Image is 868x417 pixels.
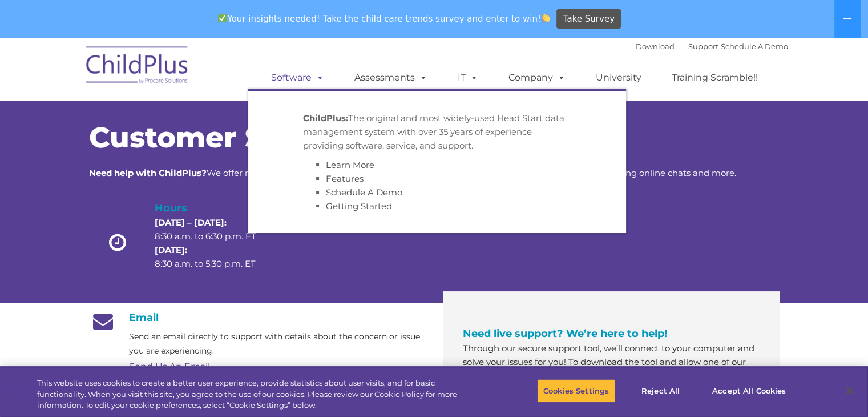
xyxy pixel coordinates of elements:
img: ✅ [218,14,227,22]
button: Reject All [625,379,696,403]
a: Learn More [326,159,374,170]
a: Getting Started [326,201,392,211]
strong: [DATE]: [155,244,187,255]
h4: Email [89,311,426,324]
span: We offer many convenient ways to contact our amazing Customer Support representatives, including ... [89,167,736,178]
a: Software [260,66,336,89]
span: Need live support? We’re here to help! [463,327,667,340]
a: Schedule A Demo [326,187,402,198]
img: ChildPlus by Procare Solutions [80,38,195,95]
span: Take Survey [563,9,615,29]
a: Take Survey [556,9,621,29]
strong: ChildPlus: [303,113,348,123]
p: The original and most widely-used Head Start data management system with over 35 years of experie... [303,111,571,153]
p: Send an email directly to support with details about the concern or issue you are experiencing. [129,330,426,358]
a: Training Scramble!! [660,66,769,89]
span: Customer Support [89,120,368,155]
a: Schedule A Demo [721,42,788,51]
a: Features [326,173,364,184]
a: IT [446,66,490,89]
p: Through our secure support tool, we’ll connect to your computer and solve your issues for you! To... [463,342,760,410]
button: Close [837,378,862,403]
span: Your insights needed! Take the child care trends survey and enter to win! [213,7,555,30]
a: University [584,66,653,89]
p: 8:30 a.m. to 6:30 p.m. ET 8:30 a.m. to 5:30 p.m. ET [155,216,276,271]
strong: Need help with ChildPlus? [89,167,207,178]
h4: Hours [155,200,276,216]
a: Support [688,42,718,51]
a: Assessments [343,66,439,89]
font: | [636,42,788,51]
button: Cookies Settings [537,379,615,403]
a: Send Us An Email [129,361,210,372]
a: Download [636,42,675,51]
a: Company [497,66,577,89]
strong: [DATE] – [DATE]: [155,217,227,228]
img: 👏 [542,14,550,22]
div: This website uses cookies to create a better user experience, provide statistics about user visit... [37,378,478,411]
button: Accept All Cookies [706,379,792,403]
